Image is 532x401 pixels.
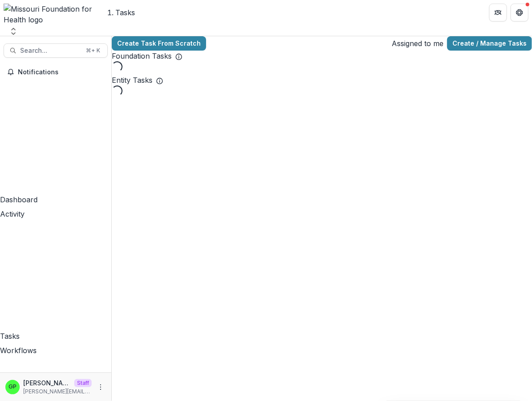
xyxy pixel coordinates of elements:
[4,4,108,25] img: Missouri Foundation for Health logo
[23,388,92,396] p: [PERSON_NAME][EMAIL_ADDRESS][DOMAIN_NAME]
[112,36,206,51] a: Create Task From Scratch
[388,38,443,49] button: Assigned to me
[95,382,106,392] button: More
[7,27,20,36] button: Open entity switcher
[112,75,152,85] p: Entity Tasks
[511,4,528,21] button: Get Help
[115,7,135,18] div: Tasks
[115,7,135,18] nav: breadcrumb
[4,65,108,79] button: Notifications
[18,68,104,76] span: Notifications
[447,36,532,51] a: Create / Manage Tasks
[20,47,80,55] span: Search...
[112,51,172,61] p: Foundation Tasks
[489,4,507,21] button: Partners
[74,379,92,387] p: Staff
[8,384,17,390] div: Griffin Perry
[84,46,102,55] div: ⌘ + K
[23,378,71,388] p: [PERSON_NAME]
[4,43,108,58] button: Search...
